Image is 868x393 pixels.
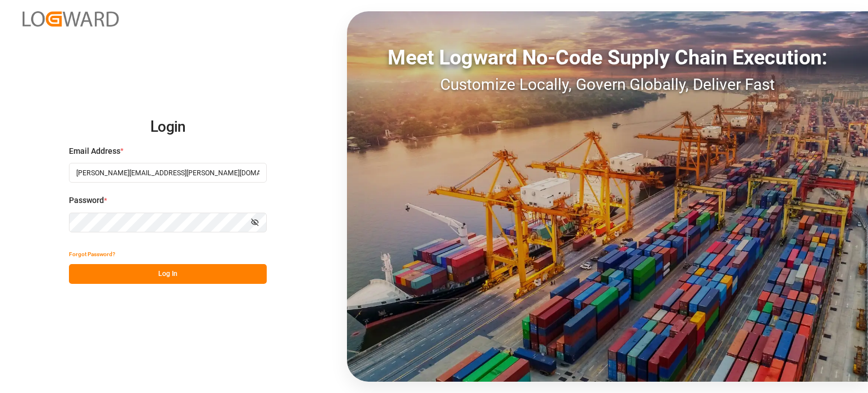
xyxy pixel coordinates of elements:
[69,244,115,264] button: Forgot Password?
[69,163,267,183] input: Enter your email
[347,73,868,97] div: Customize Locally, Govern Globally, Deliver Fast
[69,145,120,157] span: Email Address
[69,195,104,206] span: Password
[69,109,267,145] h2: Login
[347,42,868,73] div: Meet Logward No-Code Supply Chain Execution:
[23,11,119,27] img: Logward_new_orange.png
[69,264,267,284] button: Log In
